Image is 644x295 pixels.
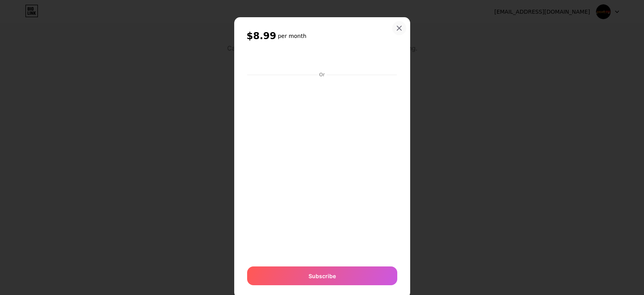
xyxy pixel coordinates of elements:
[318,72,326,78] div: Or
[247,50,397,69] iframe: Bingkai tombol pembayaran aman
[247,30,276,42] span: $8.99
[278,32,306,40] h6: per month
[309,272,336,280] span: Subscribe
[246,79,399,259] iframe: Bingkai input pembayaran aman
